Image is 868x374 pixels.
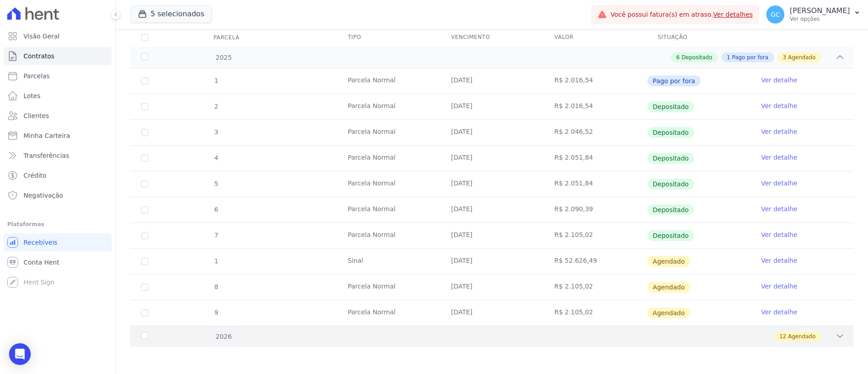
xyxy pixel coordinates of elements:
span: Agendado [788,53,816,62]
span: Depositado [681,53,712,62]
a: Recebíveis [4,233,112,251]
a: Transferências [4,147,112,165]
a: Ver detalhe [761,76,797,85]
a: Ver detalhe [761,153,797,162]
td: [DATE] [440,171,544,197]
input: Só é possível selecionar pagamentos em aberto [141,206,148,213]
input: Só é possível selecionar pagamentos em aberto [141,180,148,188]
a: Clientes [4,107,112,125]
a: Ver detalhe [761,256,797,265]
span: Depositado [647,153,694,164]
td: R$ 2.051,84 [543,146,647,171]
a: Contratos [4,47,112,65]
th: Valor [543,28,647,47]
input: default [141,309,148,317]
span: Agendado [788,332,816,341]
a: Lotes [4,87,112,105]
span: Transferências [24,151,69,160]
a: Visão Geral [4,27,112,45]
td: R$ 2.105,02 [543,300,647,326]
a: Ver detalhe [761,204,797,213]
a: Negativação [4,186,112,204]
a: Ver detalhe [761,179,797,188]
td: R$ 2.105,02 [543,275,647,300]
span: 4 [213,154,218,161]
span: Agendado [647,282,690,293]
span: 3 [213,128,218,136]
span: 7 [213,232,218,239]
span: Depositado [647,230,694,241]
th: Situação [647,28,750,47]
td: Parcela Normal [337,94,440,119]
td: Parcela Normal [337,120,440,145]
th: Tipo [337,28,440,47]
span: 1 [213,257,218,265]
a: Ver detalhe [761,127,797,136]
td: R$ 52.626,49 [543,249,647,274]
span: Pago por fora [647,76,701,86]
td: [DATE] [440,249,544,274]
span: GC [771,11,780,18]
span: 2 [213,103,218,110]
td: [DATE] [440,275,544,300]
td: Parcela Normal [337,197,440,223]
span: Agendado [647,308,690,318]
input: Só é possível selecionar pagamentos em aberto [141,103,148,110]
input: Só é possível selecionar pagamentos em aberto [141,129,148,136]
span: Parcelas [24,71,50,80]
td: Parcela Normal [337,146,440,171]
span: 9 [213,309,218,316]
a: Minha Carteira [4,127,112,145]
span: Lotes [24,91,41,100]
a: Ver detalhe [761,101,797,110]
span: Agendado [647,256,690,267]
span: Depositado [647,101,694,112]
td: [DATE] [440,300,544,326]
span: 8 [213,283,218,290]
input: default [141,258,148,265]
span: Depositado [647,179,694,189]
a: Parcelas [4,67,112,85]
button: GC [PERSON_NAME] Ver opções [759,2,868,27]
span: Pago por fora [732,53,768,62]
input: Só é possível selecionar pagamentos em aberto [141,77,148,85]
td: Parcela Normal [337,223,440,248]
input: Só é possível selecionar pagamentos em aberto [141,155,148,162]
td: R$ 2.051,84 [543,171,647,197]
span: 1 [727,53,731,62]
span: 3 [783,53,787,62]
span: Depositado [647,127,694,138]
td: Parcela Normal [337,68,440,94]
span: Recebíveis [24,238,57,247]
span: Conta Hent [24,258,59,267]
td: Sinal [337,249,440,274]
span: 12 [779,332,786,341]
td: [DATE] [440,146,544,171]
td: [DATE] [440,197,544,223]
a: Ver detalhe [761,282,797,291]
span: Crédito [24,171,47,180]
td: [DATE] [440,94,544,119]
td: R$ 2.016,54 [543,94,647,119]
span: Visão Geral [24,32,60,41]
td: R$ 2.016,54 [543,68,647,94]
span: 5 [213,180,218,187]
a: Ver detalhes [713,11,753,18]
a: Crédito [4,166,112,185]
td: [DATE] [440,68,544,94]
div: Open Intercom Messenger [9,343,31,365]
span: Você possui fatura(s) em atraso. [610,10,753,19]
input: default [141,284,148,291]
td: R$ 2.105,02 [543,223,647,248]
td: [DATE] [440,223,544,248]
span: 1 [213,77,218,84]
span: Minha Carteira [24,131,70,140]
a: Ver detalhe [761,308,797,317]
span: Depositado [647,204,694,215]
td: Parcela Normal [337,171,440,197]
span: Clientes [24,111,49,120]
div: Parcela [203,28,250,47]
a: Ver detalhe [761,230,797,239]
a: Conta Hent [4,253,112,271]
p: [PERSON_NAME] [790,6,850,15]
